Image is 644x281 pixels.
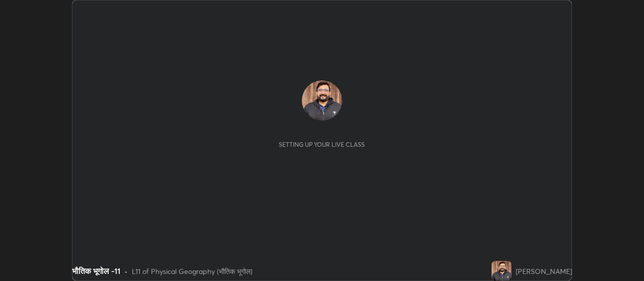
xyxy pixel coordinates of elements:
div: भौतिक भूगोल -11 [72,265,120,277]
img: 033221f814214d6096c889d8493067a3.jpg [302,80,342,121]
div: Setting up your live class [279,141,365,148]
div: • [124,266,128,276]
div: L11 of Physical Geography (भौतिक भूगोल) [132,266,253,276]
div: [PERSON_NAME] [516,266,572,276]
img: 033221f814214d6096c889d8493067a3.jpg [492,261,512,281]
